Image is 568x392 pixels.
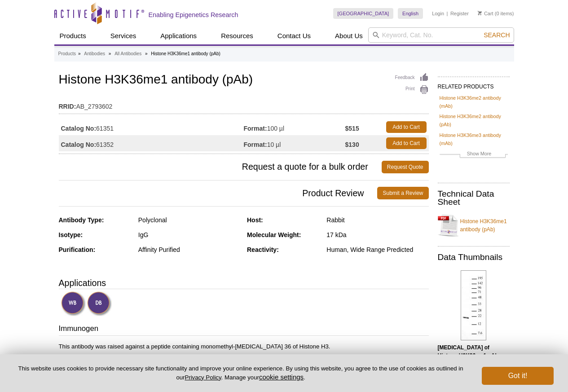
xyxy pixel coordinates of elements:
a: [GEOGRAPHIC_DATA] [333,8,394,19]
a: Histone H3K36me2 antibody (pAb) [440,112,508,128]
strong: Format: [244,141,267,149]
strong: Reactivity: [247,246,279,253]
button: Search [481,31,512,39]
button: Got it! [482,367,554,385]
img: Your Cart [478,11,482,15]
span: Request a quote for a bulk order [59,161,382,173]
td: 100 µl [244,119,345,135]
a: English [398,8,423,19]
div: Human, Wide Range Predicted [326,246,428,254]
td: 10 µl [244,135,345,151]
strong: Catalog No: [61,141,97,149]
li: » [78,51,81,56]
a: Submit a Review [377,187,428,199]
h3: Immunogen [59,323,429,336]
span: Search [484,31,510,39]
strong: $515 [345,124,359,132]
h2: Data Thumbnails [438,253,510,261]
img: Dot Blot Validated [87,291,112,316]
strong: Purification: [59,246,96,253]
img: Histone H3K36me1 antibody (pAb) tested by Western blot. [461,270,486,340]
a: Applications [155,27,202,44]
li: (0 items) [478,8,514,19]
a: Services [105,27,142,44]
h3: Applications [59,276,429,290]
li: » [109,51,111,56]
h2: Enabling Epigenetics Research [149,11,238,19]
li: | [447,8,448,19]
a: Add to Cart [386,137,427,149]
img: Western Blot Validated [61,291,86,316]
a: Products [58,50,76,58]
a: Feedback [395,73,429,83]
div: IgG [138,231,240,239]
div: 17 kDa [326,231,428,239]
a: Histone H3K36me3 antibody (mAb) [440,131,508,147]
a: Login [432,10,444,17]
p: This website uses cookies to provide necessary site functionality and improve your online experie... [14,365,467,382]
input: Keyword, Cat. No. [368,27,514,43]
p: (Click image to enlarge and see details.) [438,344,510,376]
button: cookie settings [259,373,304,381]
li: Histone H3K36me1 antibody (pAb) [151,51,220,56]
a: Add to Cart [386,121,427,133]
div: Affinity Purified [138,246,240,254]
a: Privacy Policy [185,374,221,381]
a: Request Quote [382,161,429,173]
a: Contact Us [272,27,316,44]
strong: Antibody Type: [59,216,104,224]
strong: RRID: [59,102,76,110]
strong: Catalog No: [61,124,97,132]
h2: RELATED PRODUCTS [438,76,510,92]
strong: Format: [244,124,267,132]
td: 61351 [59,119,244,135]
strong: Isotype: [59,231,83,238]
li: » [145,51,148,56]
h2: Technical Data Sheet [438,190,510,206]
td: 61352 [59,135,244,151]
div: Rabbit [326,216,428,224]
strong: $130 [345,141,359,149]
b: [MEDICAL_DATA] of Histone H3K36me1 pAb. [438,344,500,359]
a: Cart [478,10,493,17]
a: Histone H3K36me2 antibody (mAb) [440,94,508,110]
a: Register [450,10,469,17]
span: Product Review [59,187,378,199]
td: AB_2793602 [59,97,429,111]
a: All Antibodies [114,50,141,58]
a: Products [54,27,92,44]
a: Print [395,85,429,95]
a: Antibodies [84,50,105,58]
strong: Molecular Weight: [247,231,301,238]
a: About Us [330,27,368,44]
h1: Histone H3K36me1 antibody (pAb) [59,73,429,88]
strong: Host: [247,216,263,224]
a: Show More [440,150,508,160]
p: This antibody was raised against a peptide containing monomethyl-[MEDICAL_DATA] 36 of Histone H3. [59,343,429,351]
a: Histone H3K36me1 antibody (pAb) [438,212,510,239]
div: Polyclonal [138,216,240,224]
a: Resources [216,27,259,44]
